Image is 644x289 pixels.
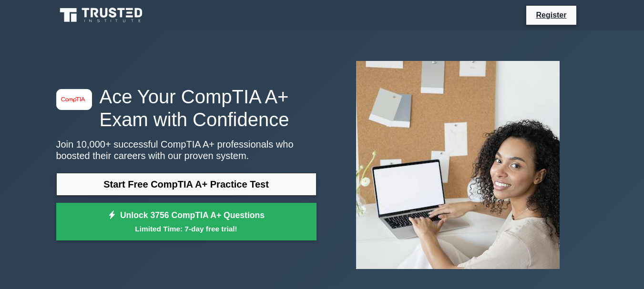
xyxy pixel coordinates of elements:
[56,173,317,196] a: Start Free CompTIA A+ Practice Test
[56,139,317,161] p: Join 10,000+ successful CompTIA A+ professionals who boosted their careers with our proven system.
[530,9,572,21] a: Register
[56,203,317,241] a: Unlock 3756 CompTIA A+ QuestionsLimited Time: 7-day free trial!
[56,85,317,131] h1: Ace Your CompTIA A+ Exam with Confidence
[68,223,305,234] small: Limited Time: 7-day free trial!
